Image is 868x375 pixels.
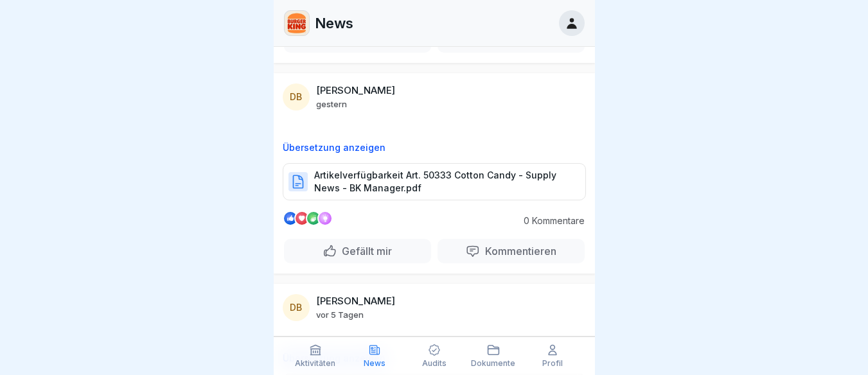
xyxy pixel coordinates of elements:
[316,85,395,96] p: [PERSON_NAME]
[315,15,353,31] p: News
[422,359,447,368] p: Audits
[283,143,586,153] p: Übersetzung anzeigen
[471,359,515,368] p: Dokumente
[314,169,572,195] p: Artikelverfügbarkeit Art. 50333 Cotton Candy - Supply News - BK Manager.pdf
[337,245,392,257] p: Gefällt mir
[285,11,309,35] img: w2f18lwxr3adf3talrpwf6id.png
[283,294,310,321] div: DB
[316,310,364,320] p: vor 5 Tagen
[283,181,586,194] a: Artikelverfügbarkeit Art. 50333 Cotton Candy - Supply News - BK Manager.pdf
[295,359,335,368] p: Aktivitäten
[316,295,395,307] p: [PERSON_NAME]
[283,83,310,110] div: DB
[480,245,556,257] p: Kommentieren
[514,216,585,226] p: 0 Kommentare
[316,99,347,109] p: gestern
[364,359,385,368] p: News
[542,359,563,368] p: Profil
